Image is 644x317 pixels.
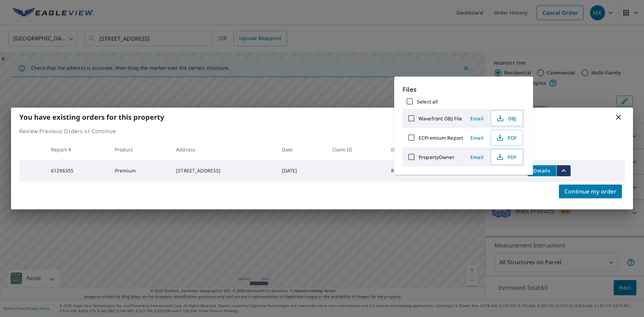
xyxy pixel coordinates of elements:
[276,139,327,160] th: Date
[171,139,276,160] th: Address
[532,167,552,174] span: Details
[491,110,523,126] button: OBJ
[419,135,463,141] label: ECPremium Report
[469,135,485,141] span: Email
[559,185,622,198] button: Continue my order
[386,160,443,182] td: Regular
[417,98,438,105] label: Select all
[45,160,109,182] td: 61296355
[19,127,625,135] p: Review Previous Orders or Continue
[19,112,164,122] b: You have existing orders for this property
[528,165,556,176] button: detailsBtn-61296355
[176,167,270,174] div: [STREET_ADDRESS]
[109,139,171,160] th: Product
[327,139,386,160] th: Claim ID
[495,133,517,142] span: PDF
[466,152,488,162] button: Email
[491,130,523,146] button: PDF
[466,113,488,124] button: Email
[419,115,462,122] label: Wavefront OBJ File
[109,160,171,182] td: Premium
[469,154,485,160] span: Email
[45,139,109,160] th: Report #
[491,149,523,165] button: PDF
[276,160,327,182] td: [DATE]
[402,85,525,94] p: Files
[386,139,443,160] th: Delivery
[469,115,485,122] span: Email
[556,165,571,176] button: filesDropdownBtn-61296355
[495,114,517,122] span: OBJ
[495,153,517,161] span: PDF
[419,154,454,160] label: PropertyOwner
[564,187,616,196] span: Continue my order
[466,132,488,143] button: Email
